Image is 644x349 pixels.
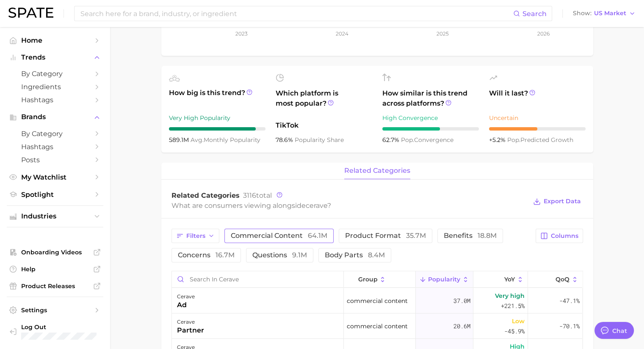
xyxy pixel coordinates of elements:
a: Spotlight [7,188,103,201]
span: Very high [495,291,525,301]
a: by Category [7,127,103,140]
tspan: 2025 [437,30,449,37]
span: Spotlight [21,191,89,199]
span: product format [345,232,426,239]
button: Trends [7,51,103,64]
span: total [243,191,272,199]
span: Related Categories [171,191,240,199]
span: Brands [21,113,89,121]
span: QoQ [556,276,569,283]
img: SPATE [8,8,53,18]
a: Posts [7,153,103,166]
span: convergence [401,136,453,144]
span: Onboarding Videos [21,248,89,256]
a: Hashtags [7,140,103,153]
span: commercial content [231,232,327,239]
span: 3116 [243,191,256,199]
div: partner [177,325,204,335]
button: QoQ [528,271,582,288]
input: Search here for a brand, industry, or ingredient [80,6,513,21]
button: Industries [7,210,103,223]
span: monthly popularity [191,136,260,144]
a: Ingredients [7,80,103,93]
span: commercial content [347,321,408,331]
span: How big is this trend? [169,88,265,109]
span: Columns [551,232,578,240]
span: Export Data [544,198,581,205]
span: 20.6m [453,321,470,331]
abbr: average [191,136,204,144]
span: 37.0m [453,296,470,306]
div: cerave [177,292,195,302]
abbr: popularity index [507,136,520,144]
span: predicted growth [507,136,573,144]
button: Columns [536,229,583,243]
span: body parts [325,252,385,259]
div: Very High Popularity [169,113,265,123]
span: 64.1m [308,232,327,240]
span: Popularity [428,276,460,283]
a: Hashtags [7,93,103,106]
button: ceravepartnercommercial content20.6mLow-45.9%-70.1% [172,314,583,339]
a: Settings [7,304,103,316]
button: group [344,271,416,288]
span: Hashtags [21,96,89,104]
span: YoY [504,276,515,283]
span: benefits [444,232,497,239]
a: Log out. Currently logged in with e-mail farnell.ar@pg.com. [7,321,103,342]
button: Filters [171,229,219,243]
abbr: popularity index [401,136,414,144]
span: questions [252,252,307,259]
tspan: 2026 [537,30,549,37]
span: Trends [21,54,89,61]
span: -70.1% [559,321,579,331]
span: concerns [178,252,235,259]
span: Ingredients [21,83,89,91]
button: ceraveadcommercial content37.0mVery high+221.5%-47.1% [172,288,583,314]
span: Product Releases [21,282,89,290]
tspan: 2024 [335,30,348,37]
a: Help [7,263,103,275]
span: by Category [21,130,89,138]
span: 8.4m [368,251,385,259]
div: 5 / 10 [489,127,586,131]
span: 589.1m [169,136,191,144]
button: Brands [7,111,103,123]
span: Help [21,265,89,273]
span: Log Out [21,323,97,331]
button: Popularity [416,271,473,288]
span: 35.7m [406,232,426,240]
div: Uncertain [489,113,586,123]
span: 16.7m [216,251,235,259]
input: Search in cerave [172,271,343,287]
span: +5.2% [489,136,507,144]
div: 9 / 10 [169,127,265,131]
div: ad [177,300,195,310]
span: group [358,276,377,283]
span: by Category [21,70,89,78]
tspan: 2023 [235,30,247,37]
span: Search [522,10,547,18]
span: popularity share [295,136,344,144]
span: cerave [306,202,327,210]
span: Settings [21,306,89,314]
span: Show [573,11,591,16]
span: My Watchlist [21,173,89,181]
span: commercial content [347,296,408,306]
div: What are consumers viewing alongside ? [171,200,527,211]
span: related categories [344,167,410,174]
span: TikTok [276,120,372,131]
span: How similar is this trend across platforms? [382,88,479,109]
div: cerave [177,317,204,327]
div: High Convergence [382,113,479,123]
span: Will it last? [489,88,586,109]
span: Posts [21,156,89,164]
span: -47.1% [559,296,579,306]
a: Onboarding Videos [7,246,103,259]
span: Hashtags [21,143,89,151]
div: 6 / 10 [382,127,479,131]
span: Low [512,316,525,326]
span: 18.8m [478,232,497,240]
a: by Category [7,67,103,80]
span: +221.5% [501,301,525,311]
